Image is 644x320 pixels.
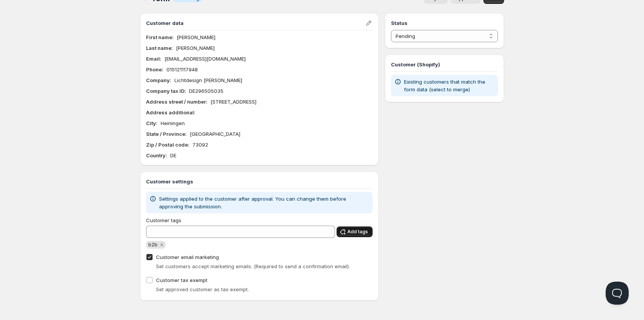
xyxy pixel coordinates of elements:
[146,142,189,148] b: Zip / Postal code :
[146,45,173,51] b: Last name :
[347,229,368,235] span: Add tags
[192,141,208,148] p: 73092
[146,178,373,185] h3: Customer settings
[190,130,240,138] p: [GEOGRAPHIC_DATA]
[158,241,165,248] button: Remove b2b
[391,19,498,27] h3: Status
[404,78,495,93] p: Existing customers that match the form data (select to merge)
[146,77,171,83] b: Company :
[146,88,186,94] b: Company tax ID :
[391,61,498,68] h3: Customer (Shopify)
[170,152,176,159] p: DE
[146,99,207,105] b: Address street / number :
[176,44,215,52] p: [PERSON_NAME]
[146,19,365,27] h3: Customer data
[146,56,161,62] b: Email :
[146,131,187,137] b: State / Province :
[210,98,256,106] p: [STREET_ADDRESS]
[177,33,215,41] p: [PERSON_NAME]
[146,109,195,115] b: Address additional :
[159,195,370,210] p: Settings applied to the customer after approval. You can change them before approving the submiss...
[156,263,350,269] span: Set customers accept marketing emails. (Required to send a confirmation email).
[606,282,629,305] iframe: Help Scout Beacon - Open
[146,66,163,73] b: Phone :
[146,217,181,223] span: Customer tags
[156,277,207,283] span: Customer tax exempt
[161,119,185,127] p: Heiningen
[164,55,246,63] p: [EMAIL_ADDRESS][DOMAIN_NAME]
[146,120,158,126] b: City :
[156,286,249,292] span: Set approved customer as tax exempt.
[146,152,167,158] b: Country :
[174,76,242,84] p: Lichtdesign [PERSON_NAME]
[166,66,198,73] p: 015121117948
[363,18,374,28] button: Edit
[148,242,158,247] span: b2b
[337,226,373,237] button: Add tags
[146,34,174,40] b: First name :
[189,87,223,95] p: DE296505035
[156,254,219,260] span: Customer email marketing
